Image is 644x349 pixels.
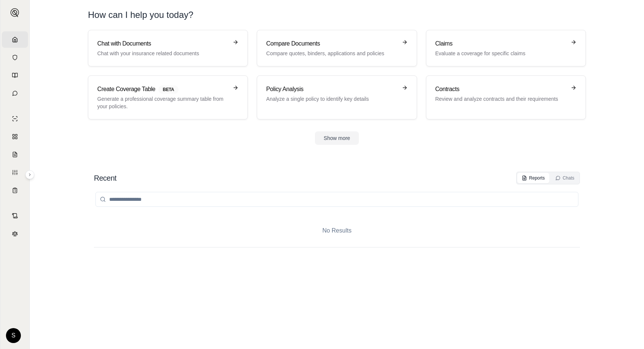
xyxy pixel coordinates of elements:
[2,225,28,242] a: Legal Search Engine
[551,173,579,183] button: Chats
[94,214,580,247] div: No Results
[266,95,397,103] p: Analyze a single policy to identify key details
[88,9,193,21] h1: How can I help you today?
[97,85,228,94] h3: Create Coverage Table
[2,146,28,163] a: Claim Coverage
[435,50,566,57] p: Evaluate a coverage for specific claims
[2,110,28,127] a: Single Policy
[97,39,228,48] h3: Chat with Documents
[6,328,21,343] div: S
[517,173,549,183] button: Reports
[266,85,397,94] h3: Policy Analysis
[2,128,28,145] a: Policy Comparisons
[2,49,28,66] a: Documents Vault
[266,39,397,48] h3: Compare Documents
[2,67,28,84] a: Prompt Library
[522,175,545,181] div: Reports
[2,182,28,199] a: Coverage Table
[2,31,28,48] a: Home
[315,131,359,145] button: Show more
[97,50,228,57] p: Chat with your insurance related documents
[88,30,248,66] a: Chat with DocumentsChat with your insurance related documents
[2,85,28,102] a: Chat
[94,173,116,183] h2: Recent
[266,50,397,57] p: Compare quotes, binders, applications and policies
[7,5,22,20] button: Expand sidebar
[435,39,566,48] h3: Claims
[257,75,417,119] a: Policy AnalysisAnalyze a single policy to identify key details
[426,30,586,66] a: ClaimsEvaluate a coverage for specific claims
[10,8,19,17] img: Expand sidebar
[2,208,28,224] a: Contract Analysis
[257,30,417,66] a: Compare DocumentsCompare quotes, binders, applications and policies
[97,95,228,110] p: Generate a professional coverage summary table from your policies.
[435,95,566,103] p: Review and analyze contracts and their requirements
[426,75,586,119] a: ContractsReview and analyze contracts and their requirements
[435,85,566,94] h3: Contracts
[25,170,34,179] button: Expand sidebar
[88,75,248,119] a: Create Coverage TableBETAGenerate a professional coverage summary table from your policies.
[158,85,179,94] span: BETA
[2,164,28,181] a: Custom Report
[555,175,574,181] div: Chats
